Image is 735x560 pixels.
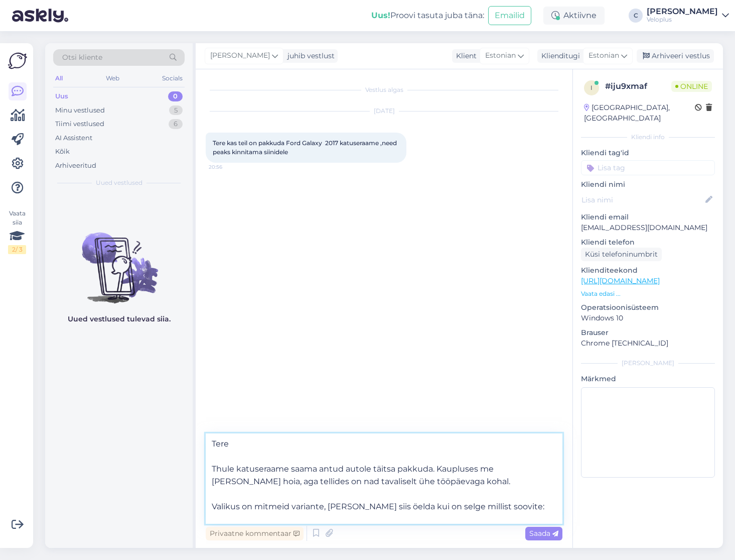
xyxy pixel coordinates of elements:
[206,527,304,540] div: Privaatne kommentaar
[371,10,484,22] div: Proovi tasuta juba täna:
[168,91,183,101] div: 0
[55,105,105,116] div: Minu vestlused
[53,72,65,85] div: All
[584,102,695,124] div: [GEOGRAPHIC_DATA], [GEOGRAPHIC_DATA]
[8,51,27,70] img: Askly Logo
[581,265,715,276] p: Klienditeekond
[55,91,68,101] div: Uus
[68,314,171,324] p: Uued vestlused tulevad siia.
[206,106,562,116] div: [DATE]
[210,50,270,61] span: [PERSON_NAME]
[581,212,715,222] p: Kliendi email
[581,179,715,190] p: Kliendi nimi
[55,161,96,171] div: Arhiveeritud
[647,8,718,16] div: [PERSON_NAME]
[581,133,715,142] div: Kliendi info
[8,245,26,254] div: 2 / 3
[55,133,92,143] div: AI Assistent
[581,237,715,248] p: Kliendi telefon
[589,50,619,61] span: Estonian
[452,51,477,61] div: Klient
[537,51,580,61] div: Klienditugi
[581,313,715,323] p: Windows 10
[581,327,715,338] p: Brauser
[671,81,712,92] span: Online
[169,105,183,116] div: 5
[637,49,714,63] div: Arhiveeri vestlus
[629,9,643,23] div: C
[209,163,246,171] span: 20:56
[55,119,104,129] div: Tiimi vestlused
[581,148,715,158] p: Kliendi tag'id
[581,276,660,285] a: [URL][DOMAIN_NAME]
[581,338,715,349] p: Chrome [TECHNICAL_ID]
[8,209,26,254] div: Vaata siia
[581,374,715,384] p: Märkmed
[581,359,715,368] div: [PERSON_NAME]
[206,85,562,94] div: Vestlus algas
[45,214,193,305] img: No chats
[581,248,662,261] div: Küsi telefoninumbrit
[485,50,516,61] span: Estonian
[160,72,185,85] div: Socials
[283,51,335,61] div: juhib vestlust
[647,8,729,24] a: [PERSON_NAME]Veloplus
[55,147,70,157] div: Kõik
[581,194,703,205] input: Lisa nimi
[605,80,671,92] div: # iju9xmaf
[581,160,715,175] input: Lisa tag
[647,16,718,24] div: Veloplus
[581,222,715,233] p: [EMAIL_ADDRESS][DOMAIN_NAME]
[371,11,390,20] b: Uus!
[104,72,121,85] div: Web
[581,289,715,298] p: Vaata edasi ...
[591,84,593,91] span: i
[96,178,142,187] span: Uued vestlused
[206,433,562,524] textarea: Tere Thule katuseraame saama antud autole täitsa pakkuda. Kaupluses me [PERSON_NAME] hoia, aga te...
[488,6,531,25] button: Emailid
[581,302,715,313] p: Operatsioonisüsteem
[529,529,558,538] span: Saada
[62,52,102,63] span: Otsi kliente
[543,7,605,25] div: Aktiivne
[169,119,183,129] div: 6
[213,139,398,156] span: Tere kas teil on pakkuda Ford Galaxy 2017 katuseraame ,need peaks kinnitama siinidele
